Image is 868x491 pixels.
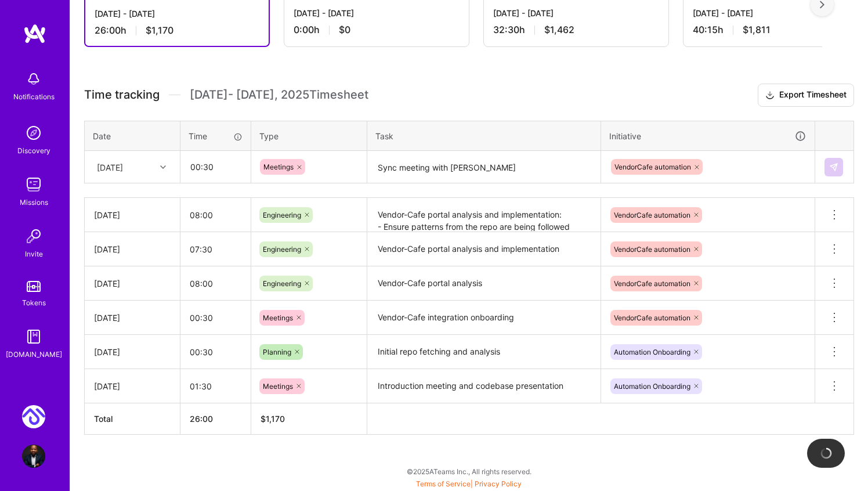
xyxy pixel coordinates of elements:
[22,121,45,145] img: discovery
[94,209,171,221] div: [DATE]
[180,268,251,299] input: HH:MM
[693,7,859,19] div: [DATE] - [DATE]
[180,302,251,333] input: HH:MM
[13,91,55,103] div: Notifications
[758,84,854,107] button: Export Timesheet
[23,23,46,44] img: logo
[160,164,166,170] i: icon Chevron
[189,130,243,142] div: Time
[22,67,45,91] img: bell
[614,163,691,171] span: VendorCafe automation
[95,8,259,20] div: [DATE] - [DATE]
[94,312,171,324] div: [DATE]
[368,268,599,299] textarea: Vendor-Cafe portal analysis
[22,405,45,428] img: Monto: AI Payments Automation
[820,447,832,459] img: loading
[22,173,45,196] img: teamwork
[27,281,41,292] img: tokens
[22,225,45,248] img: Invite
[829,163,838,172] img: Submit
[368,152,599,183] textarea: Sync meeting with [PERSON_NAME]
[493,24,659,36] div: 32:30 h
[263,245,301,254] span: Engineering
[84,88,160,102] span: Time tracking
[614,279,690,288] span: VendorCafe automation
[614,348,690,356] span: Automation Onboarding
[765,89,775,102] i: icon Download
[263,313,293,322] span: Meetings
[17,145,50,157] div: Discovery
[70,457,868,486] div: © 2025 ATeams Inc., All rights reserved.
[19,405,48,428] a: Monto: AI Payments Automation
[95,24,259,37] div: 26:00 h
[263,382,293,391] span: Meetings
[94,346,171,358] div: [DATE]
[19,445,48,468] a: User Avatar
[263,163,294,171] span: Meetings
[180,234,251,265] input: HH:MM
[294,24,460,36] div: 0:00 h
[544,24,574,36] span: $1,462
[22,297,46,309] div: Tokens
[97,161,123,173] div: [DATE]
[22,325,45,348] img: guide book
[609,129,806,143] div: Initiative
[743,24,771,36] span: $1,811
[493,7,659,19] div: [DATE] - [DATE]
[614,382,690,391] span: Automation Onboarding
[20,196,48,208] div: Missions
[180,403,251,435] th: 26:00
[180,337,251,367] input: HH:MM
[261,414,285,424] span: $ 1,170
[94,277,171,290] div: [DATE]
[614,245,690,254] span: VendorCafe automation
[475,479,522,488] a: Privacy Policy
[6,348,62,360] div: [DOMAIN_NAME]
[693,24,859,36] div: 40:15 h
[180,371,251,402] input: HH:MM
[367,121,601,151] th: Task
[614,211,690,219] span: VendorCafe automation
[339,24,350,36] span: $0
[368,199,599,231] textarea: Vendor-Cafe portal analysis and implementation: - Ensure patterns from the repo are being followe...
[416,479,522,488] span: |
[824,158,844,176] div: null
[94,243,171,255] div: [DATE]
[85,403,180,435] th: Total
[263,211,301,219] span: Engineering
[614,313,690,322] span: VendorCafe automation
[368,233,599,265] textarea: Vendor-Cafe portal analysis and implementation
[263,348,291,356] span: Planning
[85,121,180,151] th: Date
[146,24,173,37] span: $1,170
[190,88,368,102] span: [DATE] - [DATE] , 2025 Timesheet
[180,200,251,230] input: HH:MM
[181,151,250,182] input: HH:MM
[94,380,171,392] div: [DATE]
[294,7,460,19] div: [DATE] - [DATE]
[368,336,599,368] textarea: Initial repo fetching and analysis
[251,121,367,151] th: Type
[368,370,599,402] textarea: Introduction meeting and codebase presentation
[25,248,43,260] div: Invite
[820,1,824,9] img: right
[263,279,301,288] span: Engineering
[416,479,471,488] a: Terms of Service
[22,445,45,468] img: User Avatar
[368,302,599,334] textarea: Vendor-Cafe integration onboarding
